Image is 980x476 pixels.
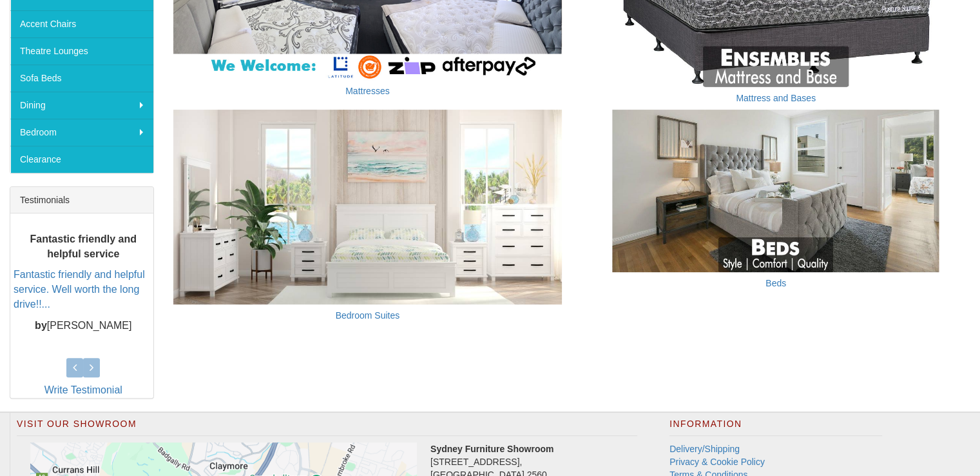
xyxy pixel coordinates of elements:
a: Accent Chairs [10,10,153,37]
h2: Visit Our Showroom [17,419,637,436]
a: Delivery/Shipping [669,444,740,454]
a: Bedroom [10,119,153,146]
a: Theatre Lounges [10,37,153,64]
a: Write Testimonial [44,384,122,395]
img: Bedroom Suites [173,110,562,304]
a: Dining [10,92,153,119]
a: Fantastic friendly and helpful service. Well worth the long drive!!... [14,269,145,310]
a: Clearance [10,146,153,173]
a: Privacy & Cookie Policy [669,457,765,467]
a: Mattress and Bases [736,93,816,103]
a: Beds [765,278,786,288]
strong: Sydney Furniture Showroom [430,444,553,454]
b: by [35,319,47,330]
a: Sofa Beds [10,64,153,92]
a: Mattresses [345,86,389,96]
img: Beds [581,110,970,272]
b: Fantastic friendly and helpful service [30,233,137,259]
p: [PERSON_NAME] [14,318,153,333]
h2: Information [669,419,882,436]
div: Testimonials [10,187,153,213]
a: Bedroom Suites [336,310,400,321]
